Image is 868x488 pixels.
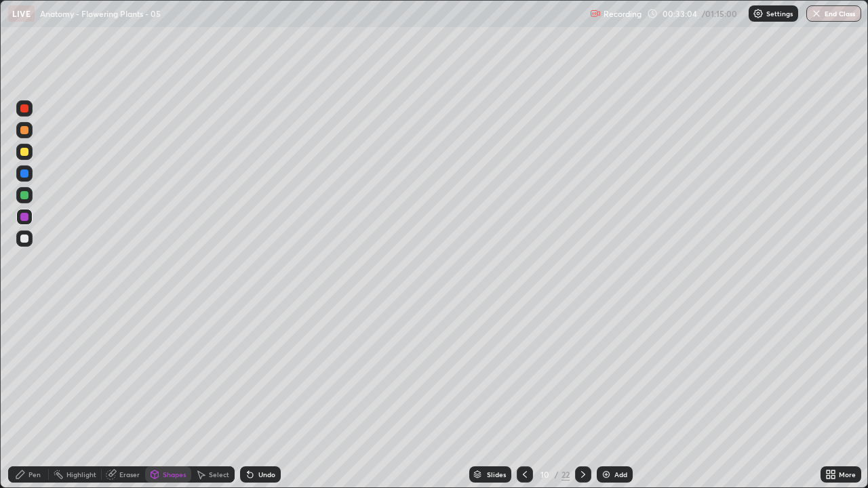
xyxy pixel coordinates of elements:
div: 22 [561,468,570,481]
div: Select [209,471,229,478]
div: Highlight [66,471,96,478]
div: More [839,471,856,478]
p: Anatomy - Flowering Plants - 05 [40,8,161,19]
button: End Class [806,5,861,22]
div: Pen [28,471,41,478]
img: class-settings-icons [753,8,764,19]
img: add-slide-button [601,469,612,480]
div: Shapes [163,471,186,478]
p: LIVE [12,8,31,19]
p: Recording [604,9,642,19]
div: 10 [538,470,552,479]
div: / [555,470,559,479]
p: Settings [766,10,793,17]
div: Add [614,471,627,478]
div: Eraser [119,471,140,478]
div: Slides [487,471,506,478]
img: recording.375f2c34.svg [590,8,601,19]
img: end-class-cross [811,8,822,19]
div: Undo [258,471,275,478]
